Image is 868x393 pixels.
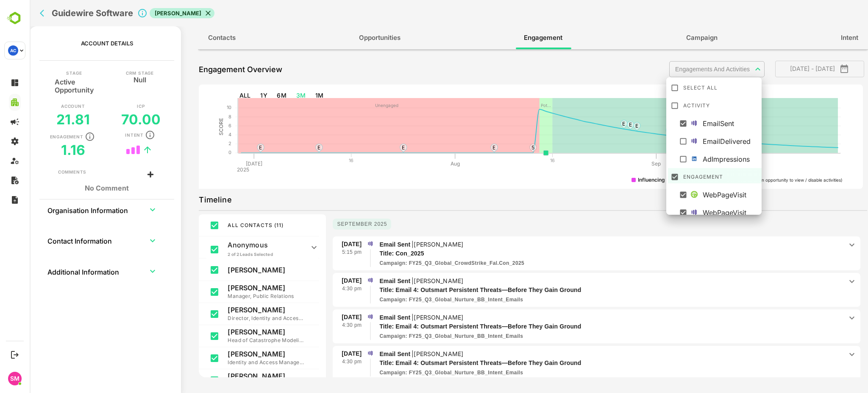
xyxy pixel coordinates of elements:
[8,372,22,385] div: SM
[661,209,668,216] img: marketo.png
[661,155,668,162] img: linkedin.png
[4,10,26,26] img: BambooboxLogoMark.f1c84d78b4c51b1a7b5f700c9845e183.svg
[673,118,729,129] div: EmailSent
[654,98,731,111] div: Activity
[673,154,729,164] div: AdImpressions
[673,208,729,218] div: WebPageVisit
[673,190,729,200] div: WebPageVisit
[661,120,668,126] img: marketo.png
[661,191,668,198] img: bamboobox.png
[9,349,20,360] button: Logout
[661,138,668,144] img: marketo.png
[654,169,731,182] div: Engagement
[8,45,18,56] div: AC
[654,80,731,93] div: Select All
[673,136,729,146] div: EmailDelivered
